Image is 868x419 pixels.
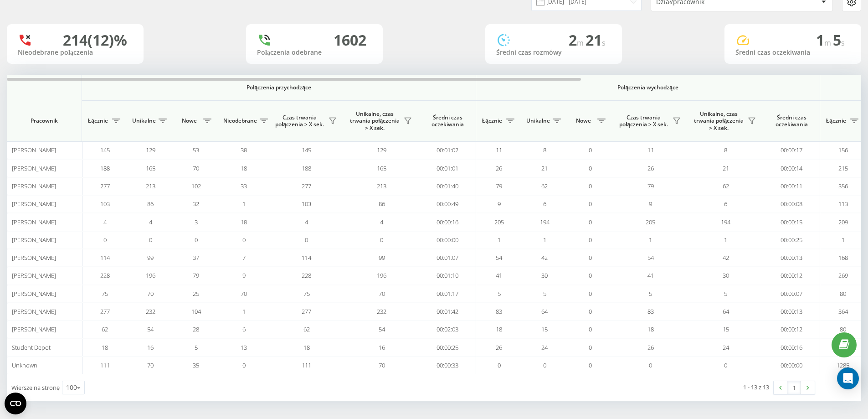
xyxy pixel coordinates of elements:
[100,307,110,316] span: 277
[647,182,654,190] span: 79
[303,290,310,298] span: 75
[102,343,108,352] span: 18
[379,325,385,333] span: 54
[498,290,501,298] span: 5
[723,182,729,190] span: 62
[589,182,592,190] span: 0
[12,253,56,262] span: [PERSON_NAME]
[193,164,199,172] span: 70
[302,164,311,172] span: 188
[87,117,109,124] span: Łącznie
[242,253,246,262] span: 7
[541,307,548,316] span: 64
[825,117,847,124] span: Łącznie
[223,117,257,124] span: Nieodebrane
[647,271,654,279] span: 41
[419,338,476,356] td: 00:00:25
[11,383,60,392] span: Wiersze na stronę
[589,343,592,352] span: 0
[419,159,476,177] td: 00:01:01
[724,146,727,154] span: 8
[12,343,51,352] span: Student Depot
[837,361,849,369] span: 1285
[647,325,654,333] span: 18
[334,31,366,49] div: 1602
[763,249,820,267] td: 00:00:13
[63,31,127,49] div: 214 (12)%
[498,200,501,208] span: 9
[12,218,56,226] span: [PERSON_NAME]
[589,146,592,154] span: 0
[541,182,548,190] span: 62
[149,236,152,244] span: 0
[496,253,502,262] span: 54
[100,182,110,190] span: 277
[149,218,152,226] span: 4
[763,357,820,374] td: 00:00:00
[589,253,592,262] span: 0
[498,236,501,244] span: 1
[838,164,848,172] span: 215
[649,236,652,244] span: 1
[763,338,820,356] td: 00:00:16
[543,146,546,154] span: 8
[787,381,801,394] a: 1
[66,383,77,392] div: 100
[589,307,592,316] span: 0
[241,218,247,226] span: 18
[743,383,769,392] div: 1 - 13 z 13
[763,231,820,249] td: 00:00:25
[195,218,198,226] span: 3
[419,195,476,213] td: 00:00:49
[305,218,308,226] span: 4
[763,141,820,159] td: 00:00:17
[541,343,548,352] span: 24
[841,38,845,48] span: s
[147,200,154,208] span: 86
[18,49,133,57] div: Nieodebrane połączenia
[380,218,383,226] span: 4
[543,200,546,208] span: 6
[132,117,156,124] span: Unikalne
[377,182,386,190] span: 213
[146,271,155,279] span: 196
[147,361,154,369] span: 70
[543,236,546,244] span: 1
[242,307,246,316] span: 1
[302,253,311,262] span: 114
[100,361,110,369] span: 111
[649,290,652,298] span: 5
[147,253,154,262] span: 99
[377,146,386,154] span: 129
[302,182,311,190] span: 277
[102,290,108,298] span: 75
[178,117,200,124] span: Nowe
[193,200,199,208] span: 32
[840,290,846,298] span: 80
[419,321,476,338] td: 00:02:03
[257,49,372,57] div: Połączenia odebrane
[838,146,848,154] span: 156
[377,271,386,279] span: 196
[816,30,833,50] span: 1
[721,218,730,226] span: 194
[241,146,247,154] span: 38
[724,361,727,369] span: 0
[193,361,199,369] span: 35
[572,117,595,124] span: Nowe
[833,30,845,50] span: 5
[146,146,155,154] span: 129
[100,164,110,172] span: 188
[838,253,848,262] span: 168
[191,307,201,316] span: 104
[589,271,592,279] span: 0
[496,164,502,172] span: 26
[193,290,199,298] span: 25
[241,343,247,352] span: 13
[589,200,592,208] span: 0
[589,361,592,369] span: 0
[5,393,26,414] button: Open CMP widget
[496,343,502,352] span: 26
[647,253,654,262] span: 54
[12,236,56,244] span: [PERSON_NAME]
